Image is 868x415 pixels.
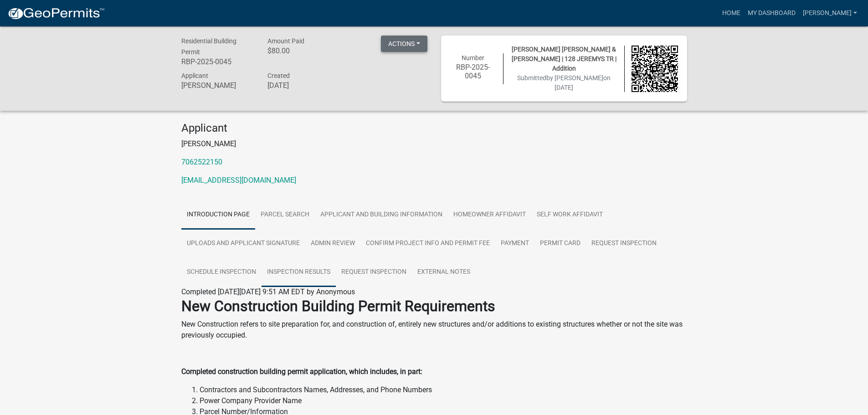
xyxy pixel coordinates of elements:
[267,46,340,55] h6: $80.00
[181,319,687,341] p: New Construction refers to site preparation for, and construction of, entirely new structures and...
[267,81,340,90] h6: [DATE]
[181,57,254,66] h6: RBP-2025-0045
[632,46,678,92] img: QR code
[412,258,476,287] a: External Notes
[262,258,336,287] a: Inspection Results
[181,229,305,258] a: Uploads and Applicant Signature
[200,384,687,395] li: Contractors and Subcontractors Names, Addresses, and Phone Numbers
[336,258,412,287] a: Request Inspection
[360,229,495,258] a: Confirm Project Info and Permit Fee
[181,176,296,184] a: [EMAIL_ADDRESS][DOMAIN_NAME]
[181,37,236,56] span: Residential Building Permit
[462,54,484,61] span: Number
[799,5,861,22] a: [PERSON_NAME]
[448,200,531,230] a: Homeowner Affidavit
[181,72,208,79] span: Applicant
[181,138,687,149] p: [PERSON_NAME]
[181,258,262,287] a: Schedule Inspection
[181,200,255,230] a: Introduction Page
[517,74,611,91] span: Submitted on [DATE]
[531,200,608,230] a: Self Work Affidavit
[546,74,603,82] span: by [PERSON_NAME]
[181,158,222,166] a: 7062522150
[512,46,616,72] span: [PERSON_NAME] [PERSON_NAME] & [PERSON_NAME] | 128 JEREMYS TR | Addition
[315,200,448,230] a: Applicant and Building Information
[744,5,799,22] a: My Dashboard
[267,37,304,45] span: Amount Paid
[255,200,315,230] a: Parcel search
[450,63,497,80] h6: RBP-2025-0045
[495,229,534,258] a: Payment
[534,229,586,258] a: Permit Card
[181,122,687,135] h4: Applicant
[267,72,290,79] span: Created
[305,229,360,258] a: Admin Review
[200,395,687,406] li: Power Company Provider Name
[381,36,427,52] button: Actions
[181,367,422,376] strong: Completed construction building permit application, which includes, in part:
[181,81,254,90] h6: [PERSON_NAME]
[181,287,355,296] span: Completed [DATE][DATE] 9:51 AM EDT by Anonymous
[181,297,495,315] strong: New Construction Building Permit Requirements
[719,5,744,22] a: Home
[586,229,662,258] a: Request Inspection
